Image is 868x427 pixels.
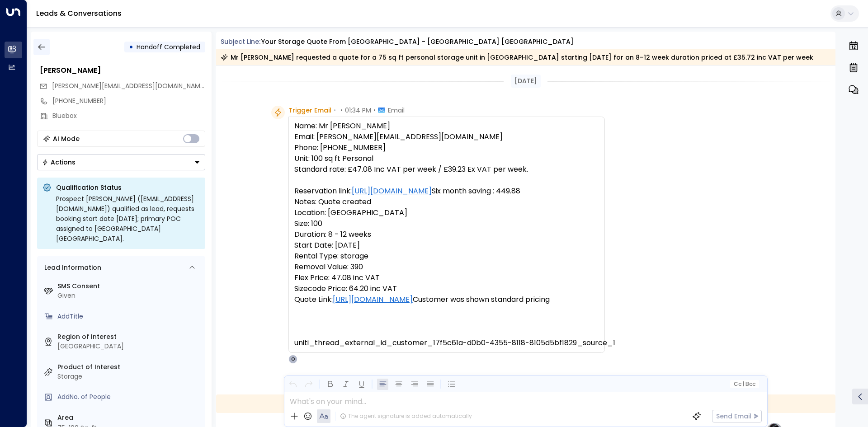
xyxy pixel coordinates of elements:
[57,332,202,342] label: Region of Interest
[288,355,297,364] div: O
[216,394,836,413] div: to [PERSON_NAME] on [DATE] 1:41 pm
[221,53,813,62] div: Mr [PERSON_NAME] requested a quote for a 75 sq ft personal storage unit in [GEOGRAPHIC_DATA] star...
[56,194,200,244] div: Prospect [PERSON_NAME] ([EMAIL_ADDRESS][DOMAIN_NAME]) qualified as lead, requests booking start d...
[57,362,202,372] label: Product of Interest
[129,39,133,55] div: •
[57,291,202,300] div: Given
[53,134,80,143] div: AI Mode
[287,379,298,390] button: Undo
[511,75,541,88] div: [DATE]
[52,81,205,91] span: williams@bluebox.co.uk
[57,312,202,321] div: AddTitle
[352,186,432,197] a: [URL][DOMAIN_NAME]
[57,413,202,422] label: Area
[221,37,260,46] span: Subject Line:
[40,65,205,76] div: [PERSON_NAME]
[42,158,75,166] div: Actions
[36,8,122,19] a: Leads & Conversations
[334,106,336,115] span: •
[52,111,205,121] div: Bluebox
[742,381,744,387] span: |
[57,392,202,402] div: AddNo. of People
[294,121,599,348] pre: Name: Mr [PERSON_NAME] Email: [PERSON_NAME][EMAIL_ADDRESS][DOMAIN_NAME] Phone: [PHONE_NUMBER] Uni...
[57,342,202,351] div: [GEOGRAPHIC_DATA]
[52,96,205,106] div: [PHONE_NUMBER]
[261,37,574,47] div: Your storage quote from [GEOGRAPHIC_DATA] - [GEOGRAPHIC_DATA] [GEOGRAPHIC_DATA]
[340,106,343,115] span: •
[303,379,314,390] button: Redo
[57,282,202,291] label: SMS Consent
[137,42,200,52] span: Handoff Completed
[340,412,472,420] div: The agent signature is added automatically
[373,106,376,115] span: •
[57,372,202,381] div: Storage
[345,106,371,115] span: 01:34 PM
[288,106,331,115] span: Trigger Email
[37,154,205,170] button: Actions
[52,81,206,90] span: [PERSON_NAME][EMAIL_ADDRESS][DOMAIN_NAME]
[333,294,413,305] a: [URL][DOMAIN_NAME]
[41,263,101,272] div: Lead Information
[56,183,200,192] p: Qualification Status
[388,106,405,115] span: Email
[37,154,205,170] div: Button group with a nested menu
[733,381,755,387] span: Cc Bcc
[730,380,759,389] button: Cc|Bcc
